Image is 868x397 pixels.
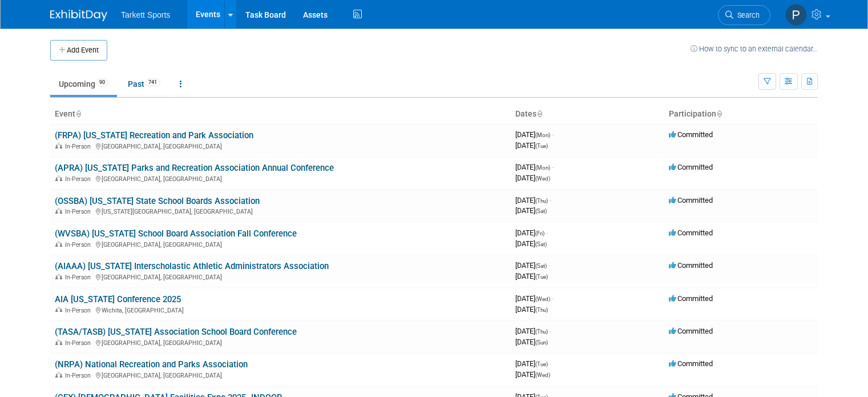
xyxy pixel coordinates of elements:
[145,78,160,87] span: 741
[535,175,550,182] span: (Wed)
[515,305,548,314] span: [DATE]
[55,163,334,173] a: (APRA) [US_STATE] Parks and Recreation Association Annual Conference
[55,239,506,248] div: [GEOGRAPHIC_DATA], [GEOGRAPHIC_DATA]
[664,105,818,124] th: Participation
[65,175,94,183] span: In-Person
[55,141,506,150] div: [GEOGRAPHIC_DATA], [GEOGRAPHIC_DATA]
[55,261,329,271] a: (AIAAA) [US_STATE] Interscholastic Athletic Administrators Association
[55,206,506,215] div: [US_STATE][GEOGRAPHIC_DATA], [GEOGRAPHIC_DATA]
[55,307,62,312] img: In-Person Event
[50,105,511,124] th: Event
[515,130,554,139] span: [DATE]
[552,130,554,139] span: -
[535,274,548,280] span: (Tue)
[515,206,547,215] span: [DATE]
[55,175,62,181] img: In-Person Event
[55,359,248,370] a: (NRPA) National Recreation and Parks Association
[65,208,94,215] span: In-Person
[669,130,713,139] span: Committed
[50,40,107,61] button: Add Event
[535,339,548,346] span: (Sun)
[55,174,506,183] div: [GEOGRAPHIC_DATA], [GEOGRAPHIC_DATA]
[550,196,551,204] span: -
[669,163,713,171] span: Committed
[535,372,550,378] span: (Wed)
[55,372,62,378] img: In-Person Event
[65,143,94,150] span: In-Person
[65,274,94,281] span: In-Person
[55,339,62,345] img: In-Person Event
[535,263,547,269] span: (Sat)
[55,305,506,314] div: Wichita, [GEOGRAPHIC_DATA]
[669,261,713,270] span: Committed
[96,78,108,87] span: 90
[669,294,713,303] span: Committed
[65,372,94,379] span: In-Person
[515,272,548,280] span: [DATE]
[121,10,170,19] span: Tarkett Sports
[718,5,770,25] a: Search
[550,359,551,368] span: -
[669,228,713,237] span: Committed
[669,327,713,335] span: Committed
[50,73,117,95] a: Upcoming90
[515,163,554,171] span: [DATE]
[550,327,551,335] span: -
[55,228,297,239] a: (WVSBA) [US_STATE] School Board Association Fall Conference
[669,196,713,204] span: Committed
[65,241,94,248] span: In-Person
[535,230,544,236] span: (Fri)
[515,196,551,204] span: [DATE]
[535,165,550,171] span: (Mon)
[515,359,551,368] span: [DATE]
[716,109,722,118] a: Sort by Participation Type
[515,338,548,346] span: [DATE]
[515,261,550,270] span: [DATE]
[119,73,169,95] a: Past741
[55,338,506,347] div: [GEOGRAPHIC_DATA], [GEOGRAPHIC_DATA]
[535,241,547,247] span: (Sat)
[515,294,554,303] span: [DATE]
[50,10,107,21] img: ExhibitDay
[515,239,547,248] span: [DATE]
[535,296,550,302] span: (Wed)
[65,339,94,347] span: In-Person
[535,307,548,313] span: (Thu)
[552,163,554,171] span: -
[515,228,548,237] span: [DATE]
[535,361,548,367] span: (Tue)
[55,370,506,379] div: [GEOGRAPHIC_DATA], [GEOGRAPHIC_DATA]
[55,208,62,214] img: In-Person Event
[55,294,181,304] a: AIA [US_STATE] Conference 2025
[55,272,506,281] div: [GEOGRAPHIC_DATA], [GEOGRAPHIC_DATA]
[55,274,62,279] img: In-Person Event
[511,105,664,124] th: Dates
[552,294,554,303] span: -
[669,359,713,368] span: Committed
[515,174,550,182] span: [DATE]
[535,143,548,149] span: (Tue)
[733,11,760,19] span: Search
[55,241,62,247] img: In-Person Event
[515,370,550,379] span: [DATE]
[785,4,807,26] img: Phil Dorman
[546,228,548,237] span: -
[535,132,550,138] span: (Mon)
[535,328,548,335] span: (Thu)
[691,45,818,53] a: How to sync to an external calendar...
[55,327,297,337] a: (TASA/TASB) [US_STATE] Association School Board Conference
[55,130,253,141] a: (FRPA) [US_STATE] Recreation and Park Association
[515,327,551,335] span: [DATE]
[75,109,81,118] a: Sort by Event Name
[535,208,547,214] span: (Sat)
[535,198,548,204] span: (Thu)
[548,261,550,270] span: -
[515,141,548,150] span: [DATE]
[55,143,62,149] img: In-Person Event
[55,196,260,206] a: (OSSBA) [US_STATE] State School Boards Association
[65,307,94,314] span: In-Person
[536,109,542,118] a: Sort by Start Date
